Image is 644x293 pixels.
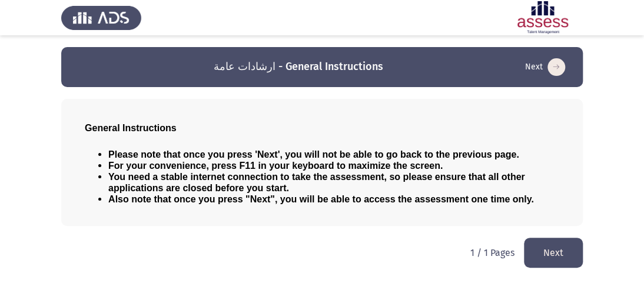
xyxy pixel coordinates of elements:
p: 1 / 1 Pages [470,247,514,258]
span: Please note that once you press 'Next', you will not be able to go back to the previous page. [108,149,519,159]
span: Also note that once you press "Next", you will be able to access the assessment one time only. [108,194,534,204]
span: You need a stable internet connection to take the assessment, so please ensure that all other app... [108,172,525,193]
img: Assess Talent Management logo [61,1,141,34]
img: Assessment logo of ASSESS Employability - EBI [503,1,583,34]
span: General Instructions [85,123,177,133]
span: For your convenience, press F11 in your keyboard to maximize the screen. [108,161,443,171]
h3: ارشادات عامة - General Instructions [214,59,383,74]
button: load next page [522,58,569,76]
button: load next page [524,238,583,268]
